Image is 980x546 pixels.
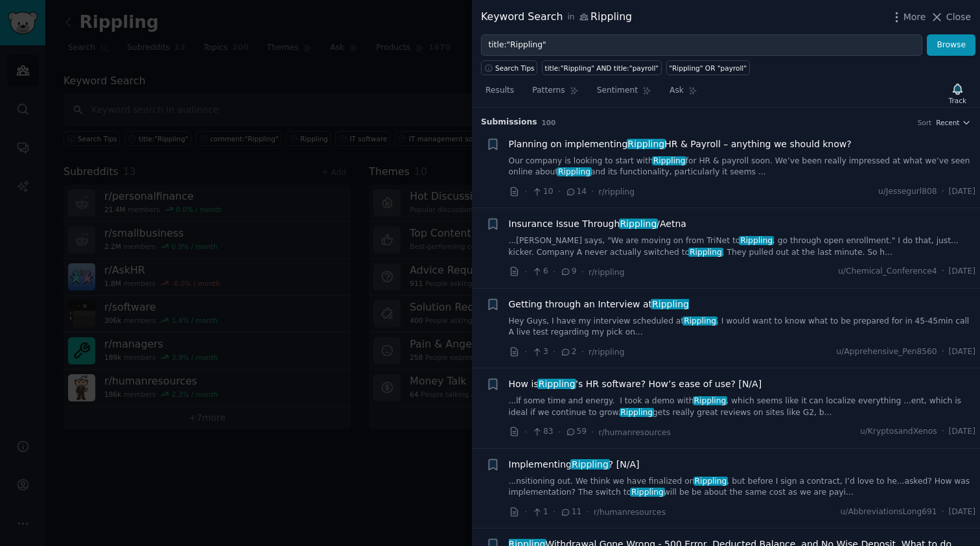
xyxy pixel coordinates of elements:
[682,316,717,326] span: Rippling
[481,34,922,56] input: Try a keyword related to your business
[589,348,625,357] span: r/rippling
[651,299,690,309] span: Rippling
[532,85,565,97] span: Patterns
[570,459,609,469] span: Rippling
[531,346,548,358] span: 3
[509,217,686,231] span: Insurance Issue Through /Aetna
[509,458,640,471] span: Implementing ? [N/A]
[545,64,659,73] div: title:"Rippling" AND title:"payroll"
[481,80,519,107] a: Results
[949,266,975,278] span: [DATE]
[630,488,664,497] span: Rippling
[944,80,971,107] button: Track
[553,345,555,359] span: ·
[509,137,852,151] span: Planning on implementing HR & Payroll – anything we should know?
[542,60,662,75] a: title:"Rippling" AND title:"payroll"
[586,505,589,519] span: ·
[509,217,686,231] a: Insurance Issue ThroughRippling/Aetna
[904,10,926,24] span: More
[669,64,747,73] div: "Rippling" OR "payroll"
[693,396,727,405] span: Rippling
[652,156,686,165] span: Rippling
[528,80,583,107] a: Patterns
[694,477,728,486] span: Rippling
[531,426,553,438] span: 83
[524,185,527,198] span: ·
[942,266,944,278] span: ·
[558,425,561,439] span: ·
[670,85,684,97] span: Ask
[665,80,702,107] a: Ask
[599,187,635,196] span: r/rippling
[927,34,975,56] button: Browse
[481,60,537,75] button: Search Tips
[619,219,658,229] span: Rippling
[509,235,976,258] a: ...[PERSON_NAME] says, "We are moving on from TriNet toRippling, go through open enrollment." I d...
[557,167,591,176] span: Rippling
[553,265,555,279] span: ·
[946,10,971,24] span: Close
[627,139,666,149] span: Rippling
[509,377,762,391] span: How is ’s HR software? How’s ease of use? [N/A]
[553,505,555,519] span: ·
[567,12,574,23] span: in
[560,506,581,518] span: 11
[840,506,937,518] span: u/AbbreviationsLong691
[597,85,638,97] span: Sentiment
[531,186,553,198] span: 10
[524,345,527,359] span: ·
[942,426,944,438] span: ·
[537,379,576,389] span: Rippling
[836,346,937,358] span: u/Apprehensive_Pen8560
[942,346,944,358] span: ·
[509,377,762,391] a: How isRippling’s HR software? How’s ease of use? [N/A]
[509,458,640,471] a: ImplementingRippling? [N/A]
[481,9,632,25] div: Keyword Search Rippling
[594,508,666,517] span: r/humanresources
[565,186,587,198] span: 14
[565,426,587,438] span: 59
[936,118,959,127] span: Recent
[581,265,584,279] span: ·
[739,236,773,245] span: Rippling
[591,425,594,439] span: ·
[890,10,926,24] button: More
[558,185,561,198] span: ·
[509,298,689,311] span: Getting through an Interview at
[942,506,944,518] span: ·
[560,266,576,278] span: 9
[524,505,527,519] span: ·
[949,506,975,518] span: [DATE]
[481,117,537,128] span: Submission s
[509,156,976,178] a: Our company is looking to start withRipplingfor HR & payroll soon. We’ve been really impressed at...
[495,64,535,73] span: Search Tips
[878,186,937,198] span: u/Jessegurl808
[599,428,671,437] span: r/humanresources
[936,118,971,127] button: Recent
[509,137,852,151] a: Planning on implementingRipplingHR & Payroll – anything we should know?
[666,60,750,75] a: "Rippling" OR "payroll"
[918,118,932,127] div: Sort
[509,476,976,499] a: ...nsitioning out. We think we have finalized onRippling, but before I sign a contract, I’d love ...
[860,426,937,438] span: u/KryptosandXenos
[589,268,625,277] span: r/rippling
[485,85,514,97] span: Results
[688,248,723,257] span: Rippling
[542,119,556,126] span: 100
[524,265,527,279] span: ·
[509,316,976,338] a: Hey Guys, I have my interview scheduled atRippling, I would want to know what to be prepared for ...
[509,298,689,311] a: Getting through an Interview atRippling
[949,96,966,105] div: Track
[531,266,548,278] span: 6
[949,186,975,198] span: [DATE]
[531,506,548,518] span: 1
[949,346,975,358] span: [DATE]
[930,10,971,24] button: Close
[620,408,654,417] span: Rippling
[591,185,594,198] span: ·
[560,346,576,358] span: 2
[524,425,527,439] span: ·
[949,426,975,438] span: [DATE]
[509,396,976,418] a: ...lf some time and energy. I took a demo withRippling, which seems like it can localize everythi...
[581,345,584,359] span: ·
